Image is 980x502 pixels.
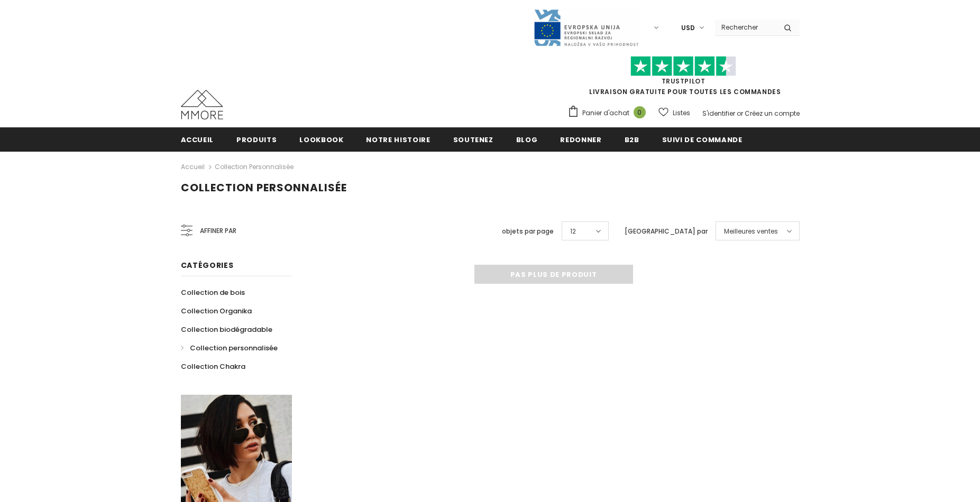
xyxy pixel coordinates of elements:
[560,127,601,151] a: Redonner
[181,306,252,316] span: Collection Organika
[502,226,554,237] label: objets par page
[181,260,234,271] span: Catégories
[453,135,493,145] span: soutenez
[533,23,639,32] a: Javni Razpis
[236,135,277,145] span: Produits
[236,127,277,151] a: Produits
[181,302,252,320] a: Collection Organika
[181,161,205,173] a: Accueil
[181,90,223,119] img: Cas MMORE
[625,135,639,145] span: B2B
[181,135,214,145] span: Accueil
[299,135,343,145] span: Lookbook
[724,226,778,237] span: Meilleures ventes
[673,108,690,118] span: Listes
[181,180,347,195] span: Collection personnalisée
[745,109,800,118] a: Créez un compte
[181,339,278,357] a: Collection personnalisée
[625,226,708,237] label: [GEOGRAPHIC_DATA] par
[200,225,236,237] span: Affiner par
[567,105,651,121] a: Panier d'achat 0
[570,226,576,237] span: 12
[516,127,538,151] a: Blog
[634,106,646,118] span: 0
[662,77,706,86] a: TrustPilot
[190,343,278,353] span: Collection personnalisée
[681,23,695,33] span: USD
[181,361,245,371] span: Collection Chakra
[662,135,743,145] span: Suivi de commande
[737,109,743,118] span: or
[453,127,493,151] a: soutenez
[366,127,430,151] a: Notre histoire
[181,287,245,298] span: Collection de bois
[625,127,639,151] a: B2B
[181,283,245,302] a: Collection de bois
[366,135,430,145] span: Notre histoire
[715,20,776,35] input: Search Site
[181,324,272,334] span: Collection biodégradable
[630,56,736,77] img: Faites confiance aux étoiles pilotes
[533,8,639,47] img: Javni Razpis
[181,357,245,376] a: Collection Chakra
[181,127,214,151] a: Accueil
[662,127,743,151] a: Suivi de commande
[702,109,735,118] a: S'identifier
[567,61,800,96] span: LIVRAISON GRATUITE POUR TOUTES LES COMMANDES
[560,135,601,145] span: Redonner
[181,320,272,339] a: Collection biodégradable
[658,104,690,122] a: Listes
[215,162,294,171] a: Collection personnalisée
[582,108,629,118] span: Panier d'achat
[299,127,343,151] a: Lookbook
[516,135,538,145] span: Blog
